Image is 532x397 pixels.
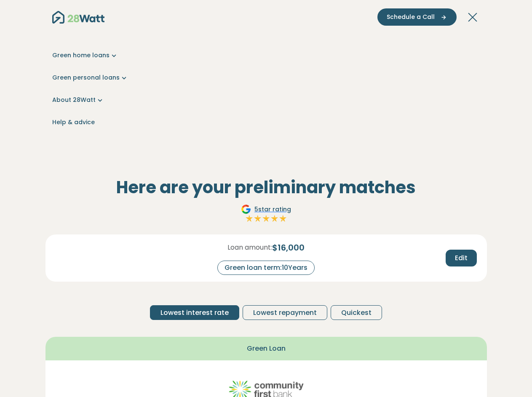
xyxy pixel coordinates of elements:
button: Quickest [331,305,382,320]
span: Edit [455,253,468,263]
span: $ 16,000 [272,241,305,254]
span: Quickest [341,308,372,318]
button: Schedule a Call [377,8,457,26]
a: Google5star ratingFull starFull starFull starFull starFull star [240,204,292,224]
img: Full star [254,214,262,223]
button: Edit [446,250,477,266]
span: Green Loan [247,344,286,354]
span: 5 star rating [254,205,291,214]
img: Full star [262,214,270,223]
span: Lowest repayment [253,308,317,318]
span: Loan amount: [227,242,272,253]
img: Full star [270,214,279,223]
button: Lowest repayment [243,305,327,320]
a: Green home loans [52,51,480,60]
a: About 28Watt [52,96,480,104]
a: Green personal loans [52,73,480,82]
button: Toggle navigation [467,13,480,21]
a: Help & advice [52,118,480,127]
img: Google [241,204,251,214]
span: Lowest interest rate [160,308,229,318]
span: Schedule a Call [387,13,435,21]
nav: Main navigation [52,8,480,152]
button: Lowest interest rate [150,305,239,320]
img: Full star [279,214,287,223]
img: 28Watt [52,11,104,24]
div: Green loan term: 10 Years [217,261,315,275]
h2: Here are your preliminary matches [45,177,487,197]
img: Full star [245,214,254,223]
